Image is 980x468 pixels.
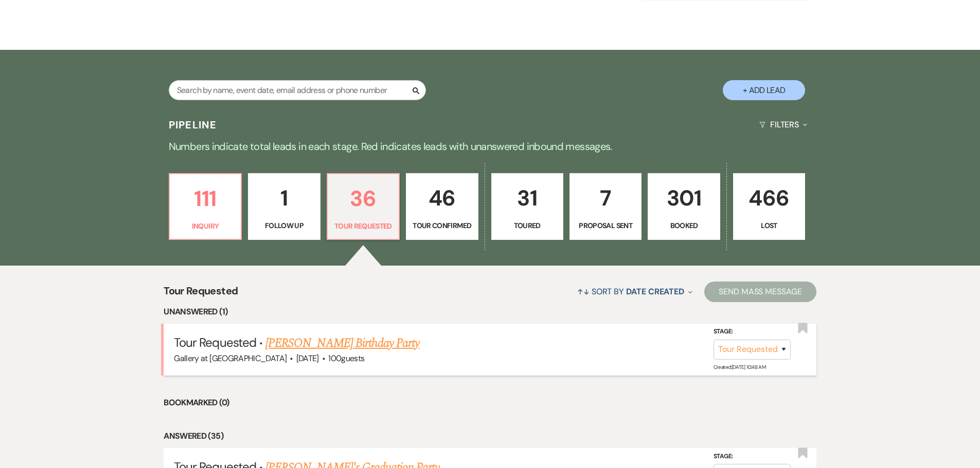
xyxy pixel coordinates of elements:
p: 31 [498,181,557,215]
p: Tour Requested [334,220,393,232]
p: Proposal Sent [576,220,635,231]
a: 1Follow Up [248,173,320,240]
p: 111 [176,181,235,216]
p: Lost [740,220,798,231]
a: 36Tour Requested [327,173,400,240]
p: Toured [498,220,557,231]
button: Send Mass Message [704,282,816,302]
span: Tour Requested [174,334,256,350]
li: Unanswered (1) [164,305,816,319]
input: Search by name, event date, email address or phone number [169,80,426,100]
p: 46 [413,181,471,215]
a: 111Inquiry [169,173,242,240]
h3: Pipeline [169,118,217,132]
label: Stage: [714,326,791,338]
span: ↑↓ [577,286,590,297]
p: 36 [334,181,393,216]
p: 301 [654,181,713,215]
a: 31Toured [491,173,563,240]
a: [PERSON_NAME] Birthday Party [265,334,419,352]
span: [DATE] [296,353,319,364]
button: Sort By Date Created [573,278,697,305]
label: Stage: [714,451,791,462]
span: 100 guests [328,353,364,364]
button: + Add Lead [723,80,805,100]
span: Tour Requested [164,283,238,305]
li: Bookmarked (0) [164,396,816,409]
button: Filters [755,111,811,138]
p: Numbers indicate total leads in each stage. Red indicates leads with unanswered inbound messages. [120,138,861,155]
a: 7Proposal Sent [569,173,642,240]
p: Booked [654,220,713,231]
li: Answered (35) [164,429,816,443]
a: 466Lost [733,173,805,240]
span: Date Created [626,286,684,297]
a: 301Booked [648,173,720,240]
p: Follow Up [255,220,313,231]
p: 1 [255,181,313,215]
span: Gallery at [GEOGRAPHIC_DATA] [174,353,287,364]
p: Tour Confirmed [413,220,471,231]
a: 46Tour Confirmed [406,173,478,240]
p: Inquiry [176,220,235,232]
p: 466 [740,181,798,215]
span: Created: [DATE] 10:48 AM [714,364,765,370]
p: 7 [576,181,635,215]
